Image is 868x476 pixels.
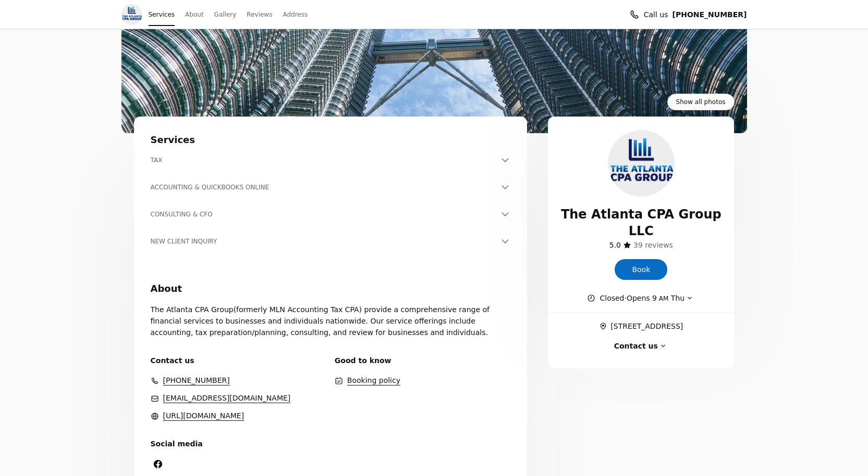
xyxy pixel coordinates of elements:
[163,375,230,386] a: (678) 235-4060
[609,239,621,251] span: ​
[283,7,308,22] a: Address
[587,292,695,304] button: Show working hours
[657,295,668,302] span: AM
[151,155,498,165] h3: TAX
[151,155,511,165] button: TAX
[676,97,726,107] span: Show all photos
[652,294,657,302] span: 9
[633,239,673,251] span: ​
[151,236,511,247] button: NEW CLIENT INQUIRY
[163,410,244,421] a: https://www.Atlcpagroup.com (Opens in a new window)
[151,182,498,192] h3: ACCOUNTING & QUICKBOOKS ONLINE
[151,304,511,338] p: The Atlanta CPA Group(formerly MLN Accounting Tax CPA) provide a comprehensive range of financial...
[560,206,722,239] span: The Atlanta CPA Group LLC
[347,375,400,386] button: Booking policy
[247,7,272,22] a: Reviews
[609,241,621,249] span: 5.0 stars out of 5
[121,4,142,25] img: The Atlanta CPA Group LLC logo
[633,239,673,251] a: 39 reviews
[632,264,650,275] span: Book
[600,292,684,304] span: Closed · Opens Thu
[151,133,511,147] h2: Services
[185,7,203,22] a: About
[599,320,610,332] span: ​
[667,94,735,110] a: Show all photos
[633,241,673,249] span: 39 reviews
[615,259,667,280] a: Book
[599,320,683,332] a: Get directions (Opens in a new window)
[673,9,747,20] a: Call us (678) 235-4060
[151,282,511,295] h2: About
[151,182,511,192] button: ACCOUNTING & QUICKBOOKS ONLINE
[151,236,498,247] h3: NEW CLIENT INQUIRY
[151,209,498,220] h3: CONSULTING & CFO
[151,438,326,449] span: Social media
[614,340,668,352] button: Contact us
[149,7,175,22] a: Services
[335,355,510,366] span: Good to know
[644,9,668,20] span: Call us
[214,7,237,22] a: Gallery
[151,209,511,220] button: CONSULTING & CFO
[163,392,291,404] a: maima@atlcpagroup.com
[148,454,168,474] a: Facebook (Opens in a new window)
[608,130,675,197] img: The Atlanta CPA Group LLC logo
[151,355,326,366] span: Contact us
